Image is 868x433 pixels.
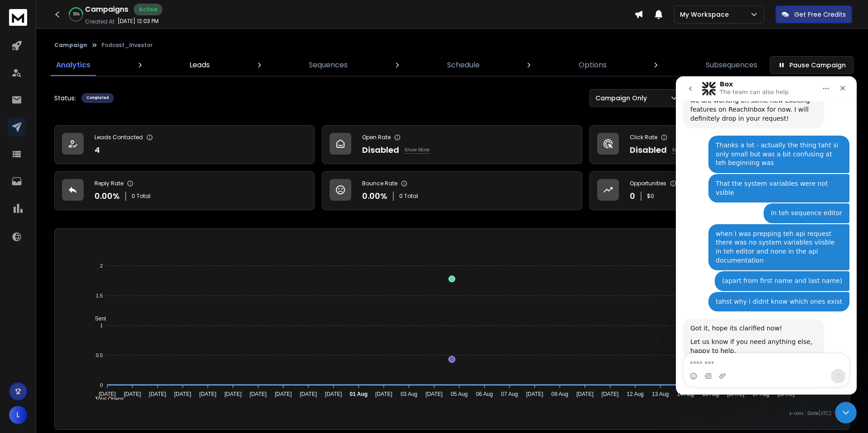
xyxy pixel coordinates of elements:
[124,391,141,397] tspan: [DATE]
[88,315,106,322] span: Sent
[362,190,387,202] p: 0.00 %
[595,94,651,103] p: Campaign Only
[835,402,857,424] iframe: Intercom live chat
[94,180,123,187] p: Reply Rate
[652,391,669,397] tspan: 13 Aug
[405,146,429,154] p: Know More
[189,60,210,71] p: Leads
[630,190,635,202] p: 0
[54,94,76,103] p: Status:
[9,406,27,424] button: L
[476,391,493,397] tspan: 06 Aug
[100,323,103,328] tspan: 1
[54,42,87,49] button: Campaign
[96,353,103,358] tspan: 0.5
[375,391,392,397] tspan: [DATE]
[85,18,116,25] p: Created At:
[677,391,694,397] tspan: 14 Aug
[703,391,719,397] tspan: 15 Aug
[81,93,114,103] div: Completed
[94,190,120,202] p: 0.00 %
[54,171,315,210] a: Reply Rate0.00%0 Total
[94,134,143,141] p: Leads Contacted
[303,54,353,76] a: Sequences
[88,396,124,402] span: Total Opens
[362,144,399,156] p: Disabled
[706,60,757,71] p: Subsequences
[134,4,162,15] div: Active
[778,391,795,397] tspan: [DATE]
[54,125,315,164] a: Leads Contacted4
[309,60,348,71] p: Sequences
[350,391,368,397] tspan: 01 Aug
[573,54,612,76] a: Options
[99,391,116,397] tspan: [DATE]
[73,12,80,17] p: 50 %
[100,263,103,268] tspan: 2
[526,391,543,397] tspan: [DATE]
[102,42,152,49] p: Podcast_Investor
[442,54,485,76] a: Schedule
[680,10,732,19] p: My Workspace
[426,391,443,397] tspan: [DATE]
[69,410,835,417] p: x-axis : Date(UTC)
[275,391,292,397] tspan: [DATE]
[325,391,342,397] tspan: [DATE]
[627,391,644,397] tspan: 12 Aug
[300,391,317,397] tspan: [DATE]
[576,391,594,397] tspan: [DATE]
[175,391,192,397] tspan: [DATE]
[579,60,607,71] p: Options
[56,60,90,71] p: Analytics
[85,4,128,15] h1: Campaigns
[770,56,854,74] button: Pause Campaign
[775,5,852,24] button: Get Free Credits
[676,76,857,395] iframe: Intercom live chat
[630,134,657,141] p: Click Rate
[501,391,518,397] tspan: 07 Aug
[672,146,697,154] p: Know More
[753,391,769,397] tspan: 17 Aug
[399,193,418,200] p: 0 Total
[451,391,467,397] tspan: 05 Aug
[362,180,397,187] p: Bounce Rate
[322,171,582,210] a: Bounce Rate0.00%0 Total
[225,391,242,397] tspan: [DATE]
[630,144,667,156] p: Disabled
[552,391,568,397] tspan: 09 Aug
[94,144,100,156] p: 4
[96,293,103,298] tspan: 1.5
[250,391,267,397] tspan: [DATE]
[447,60,480,71] p: Schedule
[322,125,582,164] a: Open RateDisabledKnow More
[630,180,666,187] p: Opportunities
[590,125,850,164] a: Click RateDisabledKnow More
